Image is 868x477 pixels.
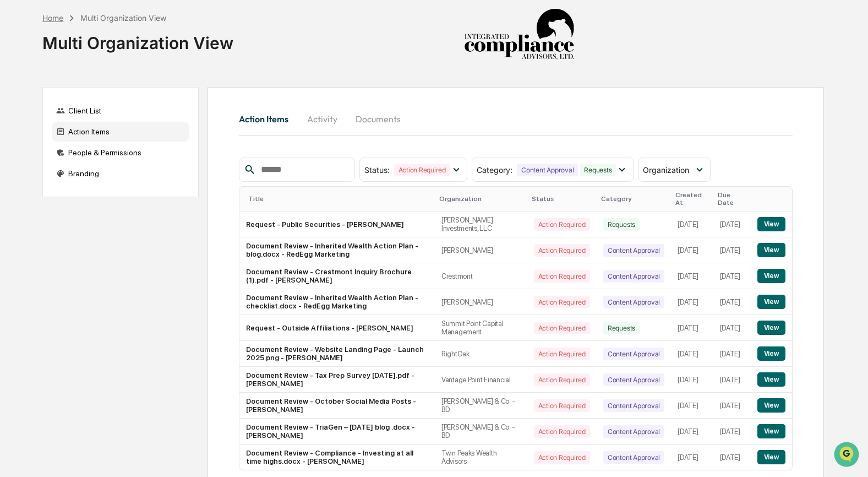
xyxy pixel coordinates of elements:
span: Pylon [110,187,133,195]
td: [DATE] [713,393,751,419]
div: Action Required [534,399,590,412]
td: [DATE] [671,341,713,367]
td: Request - Outside Affiliations - [PERSON_NAME] [239,315,435,341]
td: Document Review - Inherited Wealth Action Plan - blog.docx - RedEgg Marketing [239,237,435,263]
div: Branding [52,164,189,183]
button: Start new chat [187,88,200,101]
td: [DATE] [713,237,751,263]
div: Client List [52,101,189,121]
button: Action Items [239,106,297,132]
td: Document Review - TriaGen – [DATE] blog .docx - [PERSON_NAME] [239,419,435,445]
td: [PERSON_NAME] [435,237,527,263]
button: View [757,450,785,464]
div: Content Approval [603,244,664,257]
td: [DATE] [671,315,713,341]
td: [DATE] [713,263,751,289]
img: Integrated Compliance Advisors [464,9,574,61]
button: Activity [297,106,347,132]
div: Action Required [534,348,590,360]
div: Due Date [718,191,746,207]
div: Action Items [52,122,189,142]
td: Request - Public Securities - [PERSON_NAME] [239,212,435,237]
button: View [757,217,785,231]
td: Document Review - Inherited Wealth Action Plan - checklist.docx - RedEgg Marketing [239,289,435,315]
td: [DATE] [671,367,713,393]
div: 🖐️ [11,140,20,149]
span: Attestations [91,139,137,150]
span: Category : [477,165,512,175]
div: Created At [675,191,708,207]
div: 🔎 [11,161,20,170]
td: [DATE] [713,341,751,367]
span: Data Lookup [22,160,69,171]
td: [DATE] [671,419,713,445]
div: Content Approval [603,399,664,412]
button: View [757,424,785,438]
td: [DATE] [713,419,751,445]
button: View [757,346,785,361]
div: Action Required [534,451,590,464]
td: Document Review - Website Landing Page - Launch 2025.png - [PERSON_NAME] [239,341,435,367]
button: View [757,372,785,387]
button: View [757,269,785,283]
div: Content Approval [517,164,578,176]
div: activity tabs [239,106,792,132]
div: Action Required [534,270,590,283]
td: [DATE] [713,445,751,470]
div: Content Approval [603,373,664,386]
td: [DATE] [713,367,751,393]
div: Action Required [394,164,450,176]
div: Action Required [534,322,590,334]
td: [PERSON_NAME] & Co. - BD [435,419,527,445]
td: Vantage Point Financial [435,367,527,393]
td: [PERSON_NAME] & Co. - BD [435,393,527,419]
div: Title [248,195,430,203]
div: Action Required [534,296,590,308]
a: Powered byPylon [78,186,133,195]
td: Document Review - October Social Media Posts - [PERSON_NAME] [239,393,435,419]
td: [DATE] [671,393,713,419]
button: View [757,243,785,257]
td: [DATE] [671,237,713,263]
div: Start new chat [37,84,181,95]
div: Content Approval [603,296,664,308]
td: [PERSON_NAME] [435,289,527,315]
td: Crestmont [435,263,527,289]
div: Multi Organization View [42,24,233,53]
td: [PERSON_NAME] Investments, LLC [435,212,527,237]
a: 🗄️Attestations [75,134,141,154]
td: [DATE] [713,315,751,341]
div: We're available if you need us! [37,95,139,104]
td: RightOak [435,341,527,367]
div: Action Required [534,244,590,257]
button: View [757,398,785,413]
div: Content Approval [603,451,664,464]
a: 🖐️Preclearance [7,134,75,154]
div: Organization [439,195,523,203]
div: Status [532,195,592,203]
td: [DATE] [671,263,713,289]
td: Twin Peaks Wealth Advisors [435,445,527,470]
div: Multi Organization View [80,13,166,23]
iframe: Open customer support [833,441,862,470]
td: [DATE] [671,289,713,315]
div: Content Approval [603,270,664,283]
div: Requests [603,218,640,231]
td: Document Review - Compliance - Investing at all time highs.docx - [PERSON_NAME] [239,445,435,470]
div: People & Permissions [52,143,189,162]
span: Organization [643,165,689,175]
span: Preclearance [22,139,71,150]
td: Document Review - Crestmont Inquiry Brochure (1).pdf - [PERSON_NAME] [239,263,435,289]
div: Requests [603,322,640,334]
td: [DATE] [713,289,751,315]
div: Requests [580,164,616,176]
td: [DATE] [671,212,713,237]
td: Document Review - Tax Prep Survey [DATE].pdf - [PERSON_NAME] [239,367,435,393]
td: Summit Point Capital Management [435,315,527,341]
img: 1746055101610-c473b297-6a78-478c-a979-82029cc54cd1 [11,84,31,104]
div: Content Approval [603,348,664,360]
div: Action Required [534,373,590,386]
p: How can we help? [11,23,200,41]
